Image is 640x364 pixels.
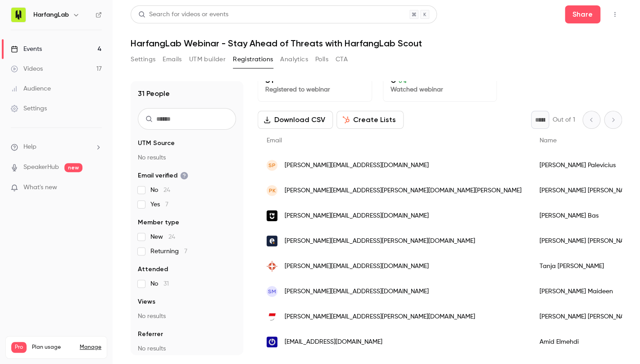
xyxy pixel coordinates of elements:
[138,297,155,306] span: Views
[138,153,236,162] p: No results
[80,344,101,351] a: Manage
[267,236,277,246] img: eye.security
[150,279,169,288] span: No
[285,337,382,347] span: [EMAIL_ADDRESS][DOMAIN_NAME]
[267,261,277,272] img: ikarus.at
[189,52,226,67] button: UTM builder
[33,10,69,19] h6: HarfangLab
[138,330,163,339] span: Referrer
[336,52,348,67] button: CTA
[11,8,26,22] img: HarfangLab
[258,111,333,129] button: Download CSV
[163,281,169,287] span: 31
[165,201,168,208] span: 7
[150,200,168,209] span: Yes
[91,184,102,192] iframe: Noticeable Trigger
[138,88,170,99] h1: 31 People
[64,163,82,172] span: new
[315,52,328,67] button: Polls
[285,287,429,296] span: [PERSON_NAME][EMAIL_ADDRESS][DOMAIN_NAME]
[163,52,182,67] button: Emails
[11,64,43,73] div: Videos
[11,84,51,93] div: Audience
[163,187,170,193] span: 24
[268,161,276,169] span: SP
[138,10,228,19] div: Search for videos or events
[285,312,475,322] span: [PERSON_NAME][EMAIL_ADDRESS][PERSON_NAME][DOMAIN_NAME]
[23,183,57,192] span: What's new
[565,5,600,23] button: Share
[233,52,273,67] button: Registrations
[131,52,155,67] button: Settings
[285,237,475,246] span: [PERSON_NAME][EMAIL_ADDRESS][PERSON_NAME][DOMAIN_NAME]
[131,38,622,49] h1: HarfangLab Webinar - Stay Ahead of Threats with HarfangLab Scout
[11,342,27,353] span: Pro
[168,234,175,240] span: 24
[390,85,490,94] p: Watched webinar
[138,265,168,274] span: Attended
[285,161,429,170] span: [PERSON_NAME][EMAIL_ADDRESS][DOMAIN_NAME]
[138,312,236,321] p: No results
[280,52,308,67] button: Analytics
[11,142,102,152] li: help-dropdown-opener
[269,187,276,195] span: PK
[267,210,277,221] img: univ-nantes.fr
[150,186,170,195] span: No
[265,85,364,94] p: Registered to webinar
[184,248,187,255] span: 7
[285,211,429,221] span: [PERSON_NAME][EMAIL_ADDRESS][DOMAIN_NAME]
[553,115,575,124] p: Out of 1
[267,337,277,347] img: singulier.co
[11,45,42,54] div: Events
[268,287,276,296] span: SM
[336,111,404,129] button: Create Lists
[150,247,187,256] span: Returning
[399,78,407,84] span: 0 %
[540,137,557,144] span: Name
[138,171,188,180] span: Email verified
[23,142,36,152] span: Help
[11,104,47,113] div: Settings
[267,311,277,322] img: aio.so.ch
[138,218,179,227] span: Member type
[32,344,74,351] span: Plan usage
[285,262,429,271] span: [PERSON_NAME][EMAIL_ADDRESS][DOMAIN_NAME]
[138,139,236,353] section: facet-groups
[267,137,282,144] span: Email
[138,139,175,148] span: UTM Source
[23,163,59,172] a: SpeakerHub
[138,344,236,353] p: No results
[150,232,175,241] span: New
[285,186,522,196] span: [PERSON_NAME][EMAIL_ADDRESS][PERSON_NAME][DOMAIN_NAME][PERSON_NAME]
